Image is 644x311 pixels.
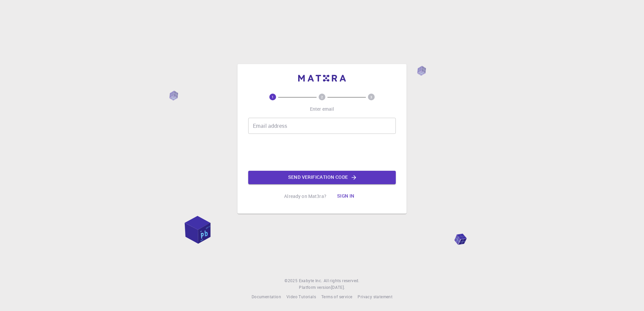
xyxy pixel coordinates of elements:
[252,294,281,300] a: Documentation
[299,284,331,291] span: Platform version
[331,284,345,291] a: [DATE].
[358,294,392,299] span: Privacy statement
[321,95,323,99] text: 2
[321,294,352,300] a: Terms of service
[299,278,322,283] span: Exabyte Inc.
[286,294,316,299] span: Video Tutorials
[331,284,345,290] span: [DATE] .
[370,95,372,99] text: 3
[358,294,392,300] a: Privacy statement
[310,106,334,112] p: Enter email
[252,294,281,299] span: Documentation
[299,277,322,284] a: Exabyte Inc.
[332,190,360,203] button: Sign in
[248,171,396,184] button: Send verification code
[321,294,352,299] span: Terms of service
[286,294,316,300] a: Video Tutorials
[284,193,326,200] p: Already on Mat3ra?
[271,139,373,165] iframe: reCAPTCHA
[284,277,299,284] span: © 2025
[324,277,360,284] span: All rights reserved.
[272,95,274,99] text: 1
